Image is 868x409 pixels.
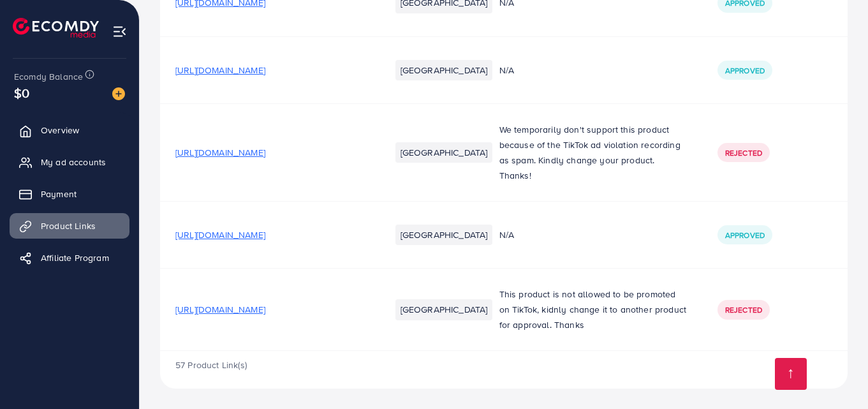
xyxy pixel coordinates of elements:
[499,286,687,332] p: This product is not allowed to be promoted on TikTok, kidnly change it to another product for app...
[395,60,493,80] li: [GEOGRAPHIC_DATA]
[395,299,493,320] li: [GEOGRAPHIC_DATA]
[725,65,765,76] span: Approved
[41,251,109,264] span: Affiliate Program
[725,304,762,315] span: Rejected
[175,64,265,77] span: [URL][DOMAIN_NAME]
[41,188,77,200] span: Payment
[814,352,858,399] iframe: Chat
[41,219,96,232] span: Product Links
[395,225,493,245] li: [GEOGRAPHIC_DATA]
[10,117,129,143] a: Overview
[499,228,514,241] span: N/A
[175,359,247,371] span: 57 Product Link(s)
[725,147,762,158] span: Rejected
[499,64,514,77] span: N/A
[10,181,129,207] a: Payment
[41,156,106,168] span: My ad accounts
[14,84,29,102] span: $0
[10,149,129,175] a: My ad accounts
[499,122,687,183] p: We temporarily don't support this product because of the TikTok ad violation recording as spam. K...
[41,124,79,137] span: Overview
[175,146,265,159] span: [URL][DOMAIN_NAME]
[10,213,129,239] a: Product Links
[14,70,83,83] span: Ecomdy Balance
[112,24,127,39] img: menu
[112,87,125,100] img: image
[175,303,265,316] span: [URL][DOMAIN_NAME]
[10,245,129,271] a: Affiliate Program
[725,230,765,241] span: Approved
[13,18,99,38] img: logo
[395,142,493,163] li: [GEOGRAPHIC_DATA]
[175,228,265,241] span: [URL][DOMAIN_NAME]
